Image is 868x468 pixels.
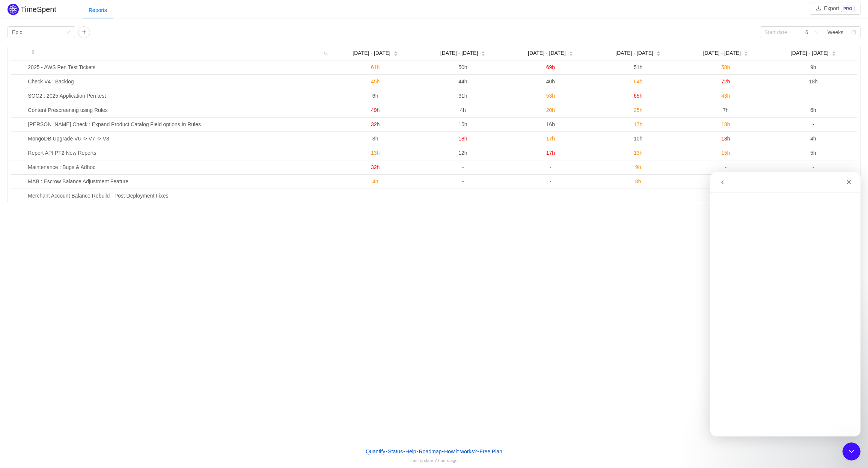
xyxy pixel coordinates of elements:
span: [DATE] - [DATE] [353,49,390,57]
div: Sort [481,50,485,55]
a: Status [387,446,403,457]
span: 44h [458,79,467,85]
span: - [550,178,552,184]
span: [DATE] - [DATE] [791,49,829,57]
iframe: Intercom live chat [842,442,860,460]
span: [DATE] - [DATE] [528,49,566,57]
span: - [374,193,376,199]
span: 61h [371,64,380,70]
span: 32h [371,121,380,127]
span: 72h [721,79,730,85]
span: - [812,121,814,127]
span: 25h [634,107,642,113]
td: MAB : Escrow Balance Adjustment Feature [25,175,332,189]
span: - [725,164,727,170]
span: 16h [546,121,555,127]
i: icon: calendar [851,30,856,35]
div: Sort [31,48,35,54]
a: Roadmap [419,446,442,457]
span: 58h [721,64,730,70]
span: 45h [371,79,380,85]
div: Weeks [827,27,844,38]
span: 6h [372,93,378,99]
a: Quantify [365,446,386,457]
span: • [442,448,444,454]
span: • [417,448,419,454]
i: icon: caret-down [832,53,836,55]
i: icon: caret-up [744,50,748,53]
span: 32h [371,164,380,170]
span: - [812,93,814,99]
a: Help [405,446,417,457]
td: Check V4 : Backlog [25,75,332,89]
td: Fintel Check : Expand Product Catalog Field options In Rules [25,118,332,132]
h2: TimeSpent [21,5,56,14]
td: MongoDB Upgrade V6 -> V7 -> V8 [25,132,332,146]
i: icon: caret-down [656,53,660,55]
div: Sort [569,50,573,55]
span: 65h [634,93,642,99]
div: 6 [805,27,808,38]
span: 5h [811,150,817,156]
i: icon: caret-up [481,50,485,53]
iframe: Intercom live chat [710,172,860,436]
span: [DATE] - [DATE] [615,49,653,57]
span: 50h [458,64,467,70]
i: icon: caret-down [569,53,573,55]
button: icon: downloadExportPRO [810,3,860,15]
td: SOC2 : 2025 Application Pen test [25,89,332,103]
span: - [550,193,552,199]
span: 69h [546,64,555,70]
span: - [462,164,464,170]
span: 20h [546,107,555,113]
td: 2025 - AWS Pen Test Tickets [25,60,332,75]
span: - [462,178,464,184]
span: 17h [546,136,555,142]
i: icon: search [321,46,332,60]
span: Last update: [410,458,458,463]
span: 4h [811,136,817,142]
i: icon: down [66,30,71,35]
i: icon: caret-up [31,48,35,51]
span: [DATE] - [DATE] [703,49,741,57]
span: 12h [458,150,467,156]
span: 9h [811,64,817,70]
span: 13h [371,150,380,156]
span: 51h [634,64,642,70]
span: 13h [634,150,642,156]
span: • [477,448,479,454]
span: 31h [458,93,467,99]
span: 17h [634,121,642,127]
span: - [637,193,639,199]
div: Epic [12,27,22,38]
div: Sort [832,50,836,55]
i: icon: caret-down [481,53,485,55]
span: 18h [809,79,818,85]
span: • [386,448,387,454]
span: 15h [721,150,730,156]
i: icon: caret-up [832,50,836,53]
span: 18h [458,136,467,142]
div: Sort [744,50,748,55]
i: icon: down [814,30,819,35]
button: How it works? [444,446,477,457]
i: icon: caret-down [31,51,35,54]
i: icon: caret-up [569,50,573,53]
span: 6h [811,107,817,113]
span: 43h [721,93,730,99]
button: icon: plus [78,26,90,38]
button: Free Plan [479,446,503,457]
td: Merchant Account Balance Rebuild - Post Deployment Fixes [25,189,332,203]
span: 4h [460,107,466,113]
div: Sort [393,50,398,55]
input: Start date [760,26,801,38]
td: Content Prescreening using Rules [25,103,332,118]
i: icon: caret-up [393,50,398,53]
img: Quantify logo [8,4,19,15]
span: 7h [723,107,729,113]
span: - [812,164,814,170]
td: Report API PT2 New Reports [25,146,332,160]
span: 9h [635,164,641,170]
span: 4h [372,178,378,184]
